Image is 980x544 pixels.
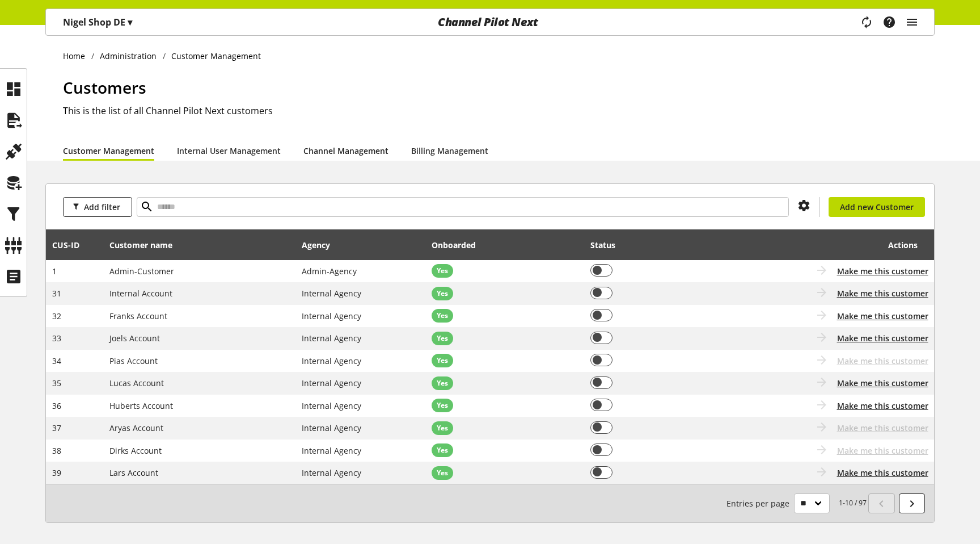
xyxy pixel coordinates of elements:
a: Customer Management [63,145,154,157]
span: Internal Agency [302,378,361,388]
span: Make me this customer [837,445,928,457]
span: Yes [437,445,448,455]
small: 1-10 / 97 [726,493,867,513]
span: Internal Account [109,288,172,299]
span: Joels Account [109,333,160,344]
h2: This is the list of all Channel Pilot Next customers [63,104,935,118]
button: Make me this customer [837,377,928,389]
nav: main navigation [45,9,935,36]
span: Customers [63,77,146,98]
button: Make me this customer [837,400,928,412]
a: Internal User Management [177,145,281,157]
div: CUS-⁠ID [52,239,91,251]
span: Lars Account [109,467,158,478]
div: Customer name [109,239,184,251]
span: 35 [52,378,61,388]
p: Nigel Shop DE [63,15,132,29]
span: Add filter [84,201,120,213]
span: Internal Agency [302,333,361,344]
button: Make me this customer [837,287,928,299]
span: Yes [437,333,448,344]
div: Onboarded [432,239,487,251]
span: Yes [437,266,448,276]
span: Lucas Account [109,378,164,388]
span: Admin-Agency [302,266,357,277]
span: Internal Agency [302,288,361,299]
span: 1 [52,266,57,277]
span: 31 [52,288,61,299]
span: Make me this customer [837,355,928,367]
span: 34 [52,355,61,366]
span: Pias Account [109,355,158,366]
span: Internal Agency [302,445,361,456]
span: Yes [437,355,448,366]
a: Add new Customer [829,197,925,217]
span: Internal Agency [302,467,361,478]
span: Yes [437,423,448,433]
span: Internal Agency [302,355,361,366]
span: Yes [437,288,448,299]
div: Actions [714,233,917,256]
span: Admin-Customer [109,266,174,277]
span: 33 [52,333,61,344]
a: Home [63,50,91,62]
span: ▾ [128,16,132,28]
span: Aryas Account [109,422,163,433]
span: Entries per page [726,497,794,509]
button: Make me this customer [837,332,928,344]
span: Add new Customer [840,201,914,213]
span: Yes [437,468,448,478]
span: Huberts Account [109,400,173,411]
div: Status [590,239,627,251]
span: Make me this customer [837,422,928,434]
div: Agency [302,239,341,251]
a: Channel Management [303,145,388,157]
span: 39 [52,467,61,478]
span: 38 [52,445,61,456]
button: Make me this customer [837,467,928,479]
span: Dirks Account [109,445,162,456]
span: Internal Agency [302,422,361,433]
a: Billing Management [411,145,488,157]
span: Yes [437,378,448,388]
button: Make me this customer [837,265,928,277]
span: Yes [437,311,448,321]
span: 32 [52,311,61,321]
button: Add filter [63,197,132,217]
span: 36 [52,400,61,411]
a: Administration [94,50,163,62]
span: 37 [52,422,61,433]
button: Make me this customer [837,310,928,322]
span: Franks Account [109,311,167,321]
span: Internal Agency [302,400,361,411]
span: Yes [437,400,448,411]
span: Internal Agency [302,311,361,321]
